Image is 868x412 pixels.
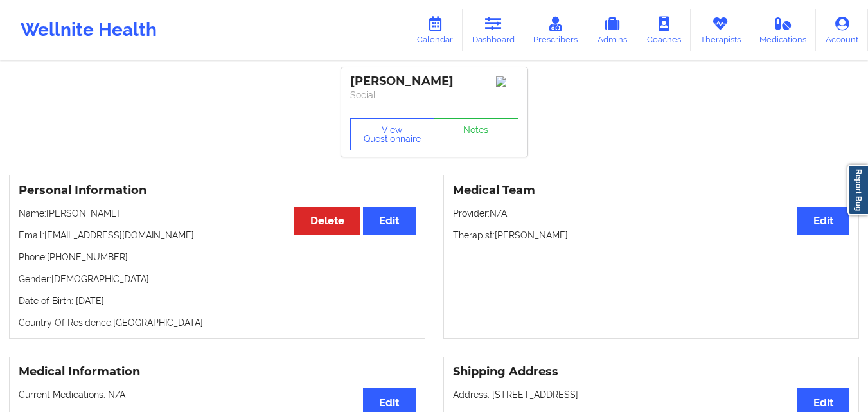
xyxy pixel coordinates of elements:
[750,9,817,51] a: Medications
[19,183,416,198] h3: Personal Information
[407,9,463,51] a: Calendar
[587,9,637,51] a: Admins
[363,207,415,235] button: Edit
[19,251,416,264] p: Phone: [PHONE_NUMBER]
[350,74,518,89] div: [PERSON_NAME]
[19,273,416,285] p: Gender: [DEMOGRAPHIC_DATA]
[19,229,416,242] p: Email: [EMAIL_ADDRESS][DOMAIN_NAME]
[19,364,416,379] h3: Medical Information
[19,316,416,329] p: Country Of Residence: [GEOGRAPHIC_DATA]
[19,294,416,307] p: Date of Birth: [DATE]
[350,89,518,102] p: Social
[434,118,518,150] a: Notes
[19,207,416,220] p: Name: [PERSON_NAME]
[453,229,850,242] p: Therapist: [PERSON_NAME]
[350,118,435,150] button: View Questionnaire
[816,9,868,51] a: Account
[496,76,518,87] img: Image%2Fplaceholer-image.png
[19,388,416,401] p: Current Medications: N/A
[453,364,850,379] h3: Shipping Address
[294,207,360,235] button: Delete
[453,207,850,220] p: Provider: N/A
[524,9,588,51] a: Prescribers
[463,9,524,51] a: Dashboard
[453,388,850,401] p: Address: [STREET_ADDRESS]
[637,9,691,51] a: Coaches
[797,207,849,235] button: Edit
[453,183,850,198] h3: Medical Team
[847,165,868,215] a: Report Bug
[691,9,750,51] a: Therapists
